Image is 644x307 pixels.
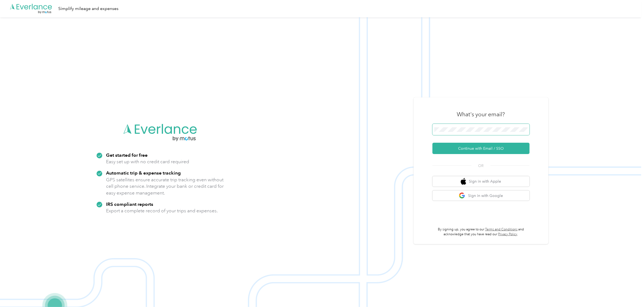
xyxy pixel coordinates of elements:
a: Privacy Policy [498,232,517,236]
img: apple logo [461,178,466,185]
div: Simplify mileage and expenses [58,5,118,12]
strong: IRS compliant reports [106,201,153,207]
p: By signing up, you agree to our and acknowledge that you have read our . [432,227,530,237]
img: google logo [459,192,466,199]
a: Terms and Conditions [485,227,517,231]
button: Continue with Email / SSO [432,143,530,154]
strong: Automatic trip & expense tracking [106,170,181,176]
p: Export a complete record of your trips and expenses. [106,207,218,214]
keeper-lock: Open Keeper Popup [520,126,527,133]
button: google logoSign in with Google [432,190,530,201]
strong: Get started for free [106,152,148,158]
h3: What's your email? [457,111,505,118]
span: OR [472,163,490,169]
p: GPS satellites ensure accurate trip tracking even without cell phone service. Integrate your bank... [106,176,224,196]
p: Easy set up with no credit card required [106,158,189,165]
button: apple logoSign in with Apple [432,176,530,187]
